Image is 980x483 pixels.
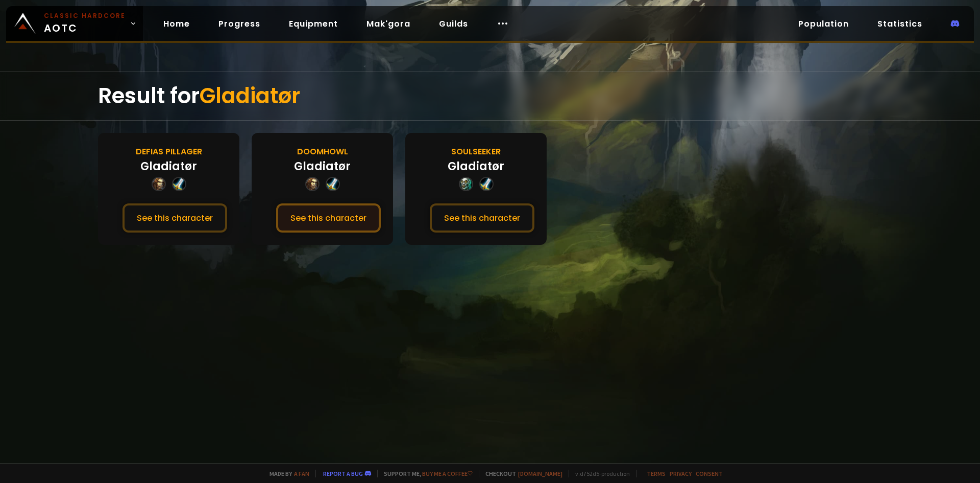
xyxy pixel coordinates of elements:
button: See this character [122,203,227,233]
span: Checkout [479,470,562,477]
a: Classic HardcoreAOTC [6,6,143,41]
a: Guilds [431,13,476,34]
a: [DOMAIN_NAME] [518,470,562,477]
span: Gladiatør [200,81,300,111]
a: Progress [210,13,268,34]
div: Soulseeker [451,145,501,158]
a: Equipment [281,13,346,34]
a: a fan [294,470,309,477]
a: Terms [647,470,666,477]
div: Doomhowl [297,145,348,158]
button: See this character [430,203,534,233]
span: Support me, [377,470,473,477]
a: Statistics [869,13,930,34]
a: Consent [696,470,723,477]
a: Buy me a coffee [422,470,473,477]
a: Mak'gora [358,13,419,34]
span: v. d752d5 - production [569,470,630,477]
div: Gladiatør [294,158,351,175]
button: See this character [276,203,381,233]
a: Population [790,13,857,34]
a: Home [155,13,198,34]
div: Result for [98,72,882,120]
a: Report a bug [323,470,363,477]
div: Gladiatør [140,158,197,175]
span: Made by [263,470,309,477]
a: Privacy [670,470,692,477]
div: Gladiatør [448,158,504,175]
small: Classic Hardcore [44,11,126,20]
div: Defias Pillager [136,145,202,158]
span: AOTC [44,11,126,36]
